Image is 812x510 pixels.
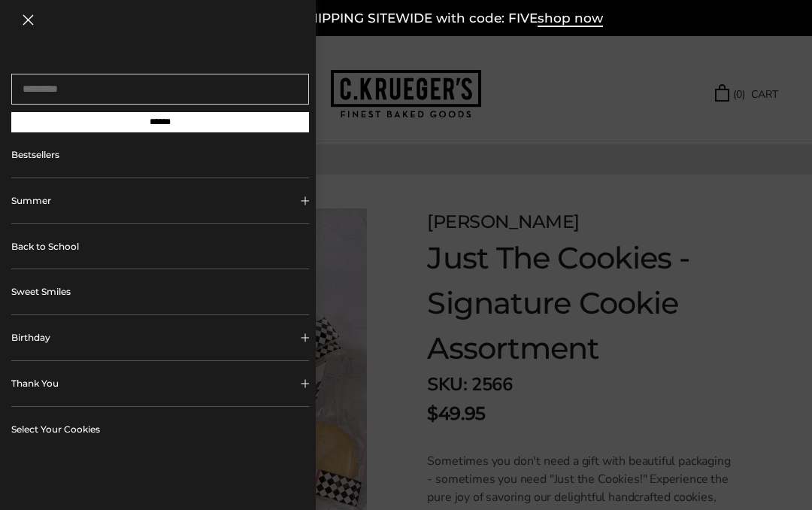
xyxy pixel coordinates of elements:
[11,315,309,360] button: Collapsible block button
[11,269,309,314] a: Sweet Smiles
[11,361,309,406] button: Collapsible block button
[11,178,309,223] button: Collapsible block button
[538,11,603,27] span: shop now
[11,132,309,178] a: Bestsellers
[11,407,309,452] a: Select Your Cookies
[210,11,603,27] a: Extended! $5 SHIPPING SITEWIDE with code: FIVEshop now
[11,224,309,269] a: Back to School
[11,74,309,105] input: Search...
[23,14,34,26] button: Close navigation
